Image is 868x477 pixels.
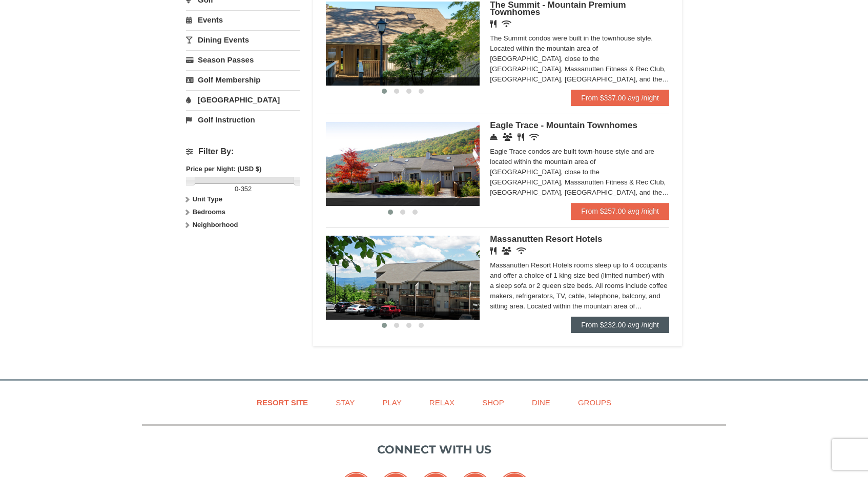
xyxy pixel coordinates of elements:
[186,50,300,69] a: Season Passes
[235,185,238,193] span: 0
[469,391,517,414] a: Shop
[490,260,669,312] div: Massanutten Resort Hotels rooms sleep up to 4 occupants and offer a choice of 1 king size bed (li...
[529,133,539,141] i: Wireless Internet (free)
[571,90,669,106] a: From $337.00 avg /night
[186,90,300,109] a: [GEOGRAPHIC_DATA]
[186,110,300,129] a: Golf Instruction
[490,20,497,28] i: Restaurant
[490,120,637,130] span: Eagle Trace - Mountain Townhomes
[417,391,467,414] a: Relax
[186,30,300,49] a: Dining Events
[193,221,238,229] strong: Neighborhood
[490,147,669,198] div: Eagle Trace condos are built town-house style and are located within the mountain area of [GEOGRA...
[565,391,624,414] a: Groups
[193,195,222,203] strong: Unit Type
[503,133,512,141] i: Conference Facilities
[516,247,526,255] i: Wireless Internet (free)
[502,20,511,28] i: Wireless Internet (free)
[571,317,669,333] a: From $232.00 avg /night
[186,165,261,173] strong: Price per Night: (USD $)
[323,391,367,414] a: Stay
[244,391,321,414] a: Resort Site
[490,247,497,255] i: Restaurant
[193,208,225,216] strong: Bedrooms
[571,203,669,219] a: From $257.00 avg /night
[490,33,669,85] div: The Summit condos were built in the townhouse style. Located within the mountain area of [GEOGRAP...
[186,184,300,194] label: -
[186,70,300,89] a: Golf Membership
[142,441,726,458] p: Connect with us
[241,185,252,193] span: 352
[490,133,498,141] i: Concierge Desk
[519,391,563,414] a: Dine
[502,247,511,255] i: Banquet Facilities
[186,147,300,156] h4: Filter By:
[369,391,414,414] a: Play
[186,10,300,29] a: Events
[490,234,602,244] span: Massanutten Resort Hotels
[518,133,524,141] i: Restaurant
